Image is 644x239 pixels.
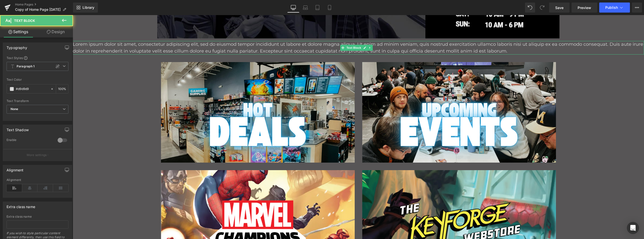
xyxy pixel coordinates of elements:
a: Preview [572,3,597,13]
button: More [632,3,642,13]
div: Text Styles [7,56,68,60]
div: Typography [7,43,27,50]
a: Desktop [287,3,299,13]
div: % [56,84,68,93]
div: Text Transform [7,99,68,103]
p: More settings [27,153,47,157]
a: Laptop [299,3,311,13]
b: Paragraph 1 [17,64,35,69]
div: Text Shadow [7,125,29,132]
span: Publish [605,6,618,10]
span: Copy of Home Page [DATE] [15,8,61,12]
div: Open Intercom Messenger [627,222,639,234]
button: Redo [537,3,547,13]
a: Mobile [324,3,336,13]
span: Preview [578,5,591,10]
a: Design [37,26,74,37]
a: New Library [73,3,98,13]
span: Library [83,5,94,10]
a: Expand / Collapse [295,30,300,36]
div: Enable [7,138,53,143]
span: Text Block [14,19,35,23]
a: Tablet [311,3,324,13]
span: Save [555,5,563,10]
input: Color [16,86,48,92]
button: Undo [525,3,535,13]
div: Alignment [7,178,68,182]
div: Extra class name [7,202,35,209]
div: Text Color [7,78,68,81]
button: More settings [3,149,72,161]
span: Text Block [273,30,289,36]
button: Publish [599,3,630,13]
div: Extra class name [7,215,68,218]
a: Home Pages [15,3,73,7]
div: Alignment [7,165,24,172]
b: None [11,107,18,111]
